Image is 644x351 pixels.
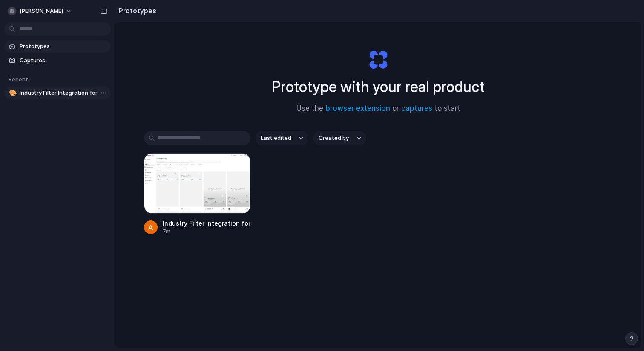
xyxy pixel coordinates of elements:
[20,89,107,97] span: Industry Filter Integration for Campaign Mediaplan
[256,131,308,145] button: Last edited
[8,89,16,97] button: 🎨
[272,75,485,98] h1: Prototype with your real product
[20,56,107,65] span: Captures
[115,6,156,16] h2: Prototypes
[4,54,111,67] a: Captures
[9,76,28,83] span: Recent
[261,134,291,142] span: Last edited
[4,4,76,18] button: [PERSON_NAME]
[9,88,15,98] div: 🎨
[319,134,349,142] span: Created by
[20,42,107,51] span: Prototypes
[163,228,250,235] div: 7m
[144,153,250,235] a: Industry Filter Integration for Campaign MediaplanIndustry Filter Integration for Campaign Mediap...
[313,131,366,145] button: Created by
[401,104,432,113] a: captures
[20,7,63,15] span: [PERSON_NAME]
[325,104,390,113] a: browser extension
[4,87,111,99] a: 🎨Industry Filter Integration for Campaign Mediaplan
[4,40,111,53] a: Prototypes
[163,219,250,228] div: Industry Filter Integration for Campaign Mediaplan
[296,103,460,114] span: Use the or to start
